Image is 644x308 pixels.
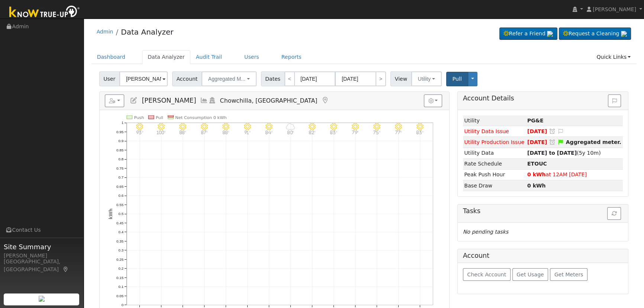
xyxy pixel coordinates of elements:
p: 82° [306,130,318,134]
strong: Aggregated meter. [566,139,621,145]
span: Dates [261,71,285,86]
text: 0.8 [118,157,123,161]
text: 0 [121,303,123,307]
text: Push [134,115,144,120]
p: 75° [370,130,383,134]
text: 0.25 [116,257,124,262]
span: Chowchilla, [GEOGRAPHIC_DATA] [220,97,318,104]
a: Admin [97,29,113,35]
span: [DATE] [527,128,547,134]
text: 0.85 [116,148,124,152]
a: Users [239,50,265,64]
text: Net Consumption 0 kWh [175,115,226,120]
p: 87° [198,130,210,134]
text: 0.2 [118,266,123,270]
p: 83° [327,130,340,134]
a: Edit User (2814) [130,97,138,104]
button: Issue History [608,94,621,107]
span: Site Summary [4,242,80,252]
a: Data Analyzer [142,50,190,64]
span: Pull [453,76,462,82]
button: Pull [446,72,468,86]
button: Refresh [607,207,621,220]
text: 1 [121,121,123,125]
span: Utility Production Issue [464,139,524,145]
i: 10/03 - MostlyClear [373,123,380,130]
td: Utility [463,115,526,126]
p: 88° [219,130,232,134]
span: Get Usage [516,272,544,277]
img: retrieve [621,31,627,37]
span: Aggregated M... [208,76,245,82]
img: retrieve [547,31,553,37]
td: Base Draw [463,180,526,191]
i: 9/30 - Clear [309,123,316,130]
span: (5y 10m) [527,150,601,156]
a: Reports [276,50,307,64]
a: Multi-Series Graph [200,97,208,104]
p: 79° [349,130,361,134]
text: 0.4 [118,230,123,234]
i: 10/02 - MostlyClear [352,123,359,130]
span: [PERSON_NAME] [593,6,636,12]
a: < [284,71,295,86]
a: Request a Cleaning [559,28,631,40]
span: User [99,71,120,86]
span: Check Account [467,272,506,277]
text: 0.45 [116,221,124,225]
a: Audit Trail [190,50,228,64]
i: 9/26 - Clear [222,123,229,130]
span: Utility Data Issue [464,128,509,134]
strong: 0 kWh [527,171,546,177]
p: 84° [263,130,275,134]
span: View [390,71,412,86]
h5: Tasks [463,207,623,215]
p: 88° [176,130,189,134]
text: Pull [155,115,163,120]
h5: Account Details [463,94,623,102]
text: 0.95 [116,130,124,134]
div: [GEOGRAPHIC_DATA], [GEOGRAPHIC_DATA] [4,258,80,273]
h5: Account [463,252,489,259]
button: Utility [411,71,442,86]
p: 91° [241,130,254,134]
td: Rate Schedule [463,158,526,169]
p: 77° [392,130,405,134]
img: retrieve [39,296,45,302]
i: No pending tasks [463,229,508,235]
i: 9/25 - Clear [201,123,208,130]
input: Select a User [119,71,168,86]
p: 93° [133,130,146,134]
a: Map [62,266,69,272]
i: 9/27 - Clear [244,123,251,130]
i: Edit Issue [557,129,564,134]
td: at 12AM [DATE] [526,169,623,180]
text: 0.55 [116,203,124,207]
button: Aggregated M... [202,71,257,86]
p: 100° [155,130,167,134]
a: Snooze this issue [549,139,556,145]
a: Dashboard [91,50,131,64]
a: Refer a Friend [499,28,557,40]
text: 0.05 [116,294,124,298]
i: 10/04 - MostlyClear [395,123,402,130]
div: [PERSON_NAME] [4,252,80,260]
text: 0.7 [118,175,123,179]
strong: P [527,161,547,167]
text: 0.35 [116,239,124,243]
a: Map [321,97,329,104]
span: Get Meters [554,272,583,277]
i: Edit Issue [557,139,564,145]
a: Data Analyzer [121,28,173,36]
span: [DATE] [527,139,547,145]
img: Know True-Up [6,4,84,21]
a: Snooze this issue [549,128,556,134]
text: 0.15 [116,276,124,280]
a: Quick Links [591,50,636,64]
i: 9/24 - Clear [179,123,186,130]
text: 0.5 [118,212,123,216]
text: 0.6 [118,193,123,198]
i: 10/01 - Clear [330,123,337,130]
p: 80° [284,130,297,134]
i: 9/23 - Clear [158,123,165,130]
